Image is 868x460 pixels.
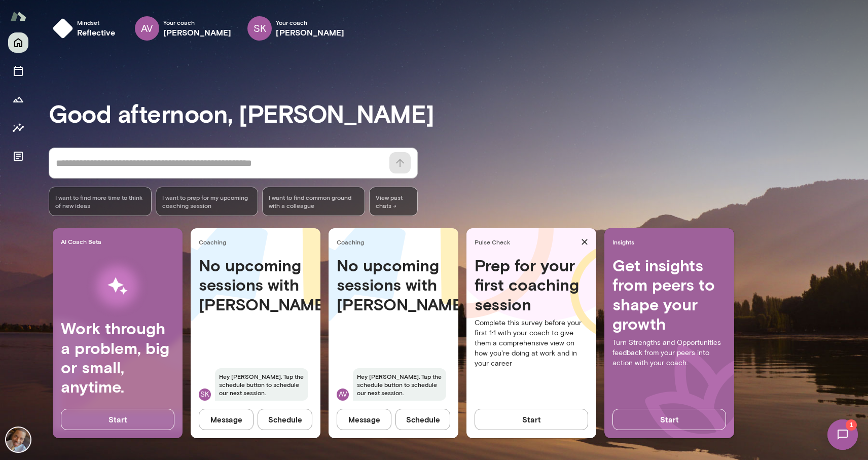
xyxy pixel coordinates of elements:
p: Complete this survey before your first 1:1 with your coach to give them a comprehensive view on h... [475,318,588,369]
img: AI Workflows [73,254,163,319]
div: AVYour coach[PERSON_NAME] [128,12,239,45]
div: AV [135,16,159,41]
span: I want to prep for my upcoming coaching session [162,193,252,209]
span: Your coach [276,18,344,26]
span: Hey [PERSON_NAME]. Tap the schedule button to schedule our next session. [353,368,446,401]
button: Start [61,409,174,430]
h4: No upcoming sessions with [PERSON_NAME] [199,256,312,314]
span: Mindset [77,18,116,26]
span: Insights [612,238,730,246]
h6: [PERSON_NAME] [276,26,344,39]
span: Pulse Check [475,238,577,246]
button: Home [8,32,28,53]
span: Coaching [199,238,316,246]
span: Your coach [163,18,232,26]
div: I want to find common ground with a colleague [262,187,365,216]
button: Schedule [258,409,312,430]
span: AI Coach Beta [61,237,178,245]
button: Sessions [8,61,28,81]
h4: Prep for your first coaching session [475,256,588,314]
h3: Good afternoon, [PERSON_NAME] [49,99,868,127]
span: Hey [PERSON_NAME]. Tap the schedule button to schedule our next session. [215,368,308,401]
h4: No upcoming sessions with [PERSON_NAME] [337,256,450,314]
h6: reflective [77,26,116,39]
div: SK [247,16,272,41]
p: Turn Strengths and Opportunities feedback from your peers into action with your coach. [612,338,726,368]
div: AV [337,388,349,401]
span: Coaching [337,238,454,246]
span: View past chats -> [369,187,418,216]
button: Schedule [395,409,450,430]
h4: Work through a problem, big or small, anytime. [61,319,174,397]
button: Documents [8,146,28,166]
div: I want to find more time to think of new ideas [49,187,152,216]
button: Growth Plan [8,89,28,110]
img: Mento [10,7,26,26]
button: Mindsetreflective [49,12,124,45]
img: Ricky Wray [6,428,30,452]
div: SK [199,388,211,401]
h4: Get insights from peers to shape your growth [612,256,726,334]
span: I want to find more time to think of new ideas [55,193,145,209]
div: SKYour coach[PERSON_NAME] [240,12,351,45]
img: mindset [53,18,73,39]
span: I want to find common ground with a colleague [269,193,358,209]
div: I want to prep for my upcoming coaching session [156,187,259,216]
button: Start [612,409,726,430]
button: Start [475,409,588,430]
button: Message [337,409,391,430]
h6: [PERSON_NAME] [163,26,232,39]
button: Insights [8,118,28,138]
button: Message [199,409,254,430]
